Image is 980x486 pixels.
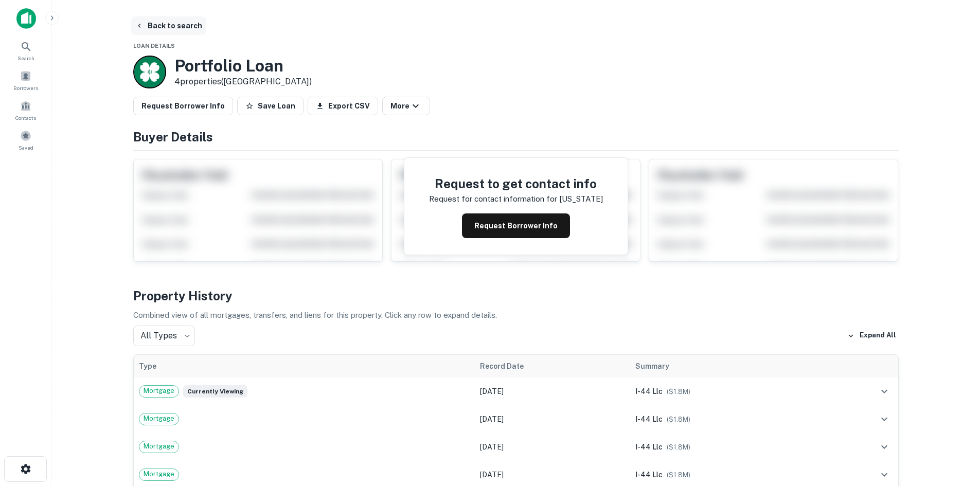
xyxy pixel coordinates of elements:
[475,405,630,433] td: [DATE]
[382,97,430,115] button: More
[475,433,630,461] td: [DATE]
[3,126,48,154] a: Saved
[174,56,312,76] h3: Portfolio Loan
[131,16,206,35] button: Back to search
[475,377,630,405] td: [DATE]
[429,174,603,193] h4: Request to get contact info
[667,388,690,395] span: ($ 1.8M )
[876,383,893,400] button: expand row
[133,309,899,321] p: Combined view of all mortgages, transfers, and liens for this property. Click any row to expand d...
[876,410,893,428] button: expand row
[635,415,663,423] span: i-44 llc
[174,76,312,88] p: 4 properties ([GEOGRAPHIC_DATA])
[139,413,179,424] span: Mortgage
[462,213,570,238] button: Request Borrower Info
[13,84,38,92] span: Borrowers
[876,466,893,483] button: expand row
[845,328,899,344] button: Expand All
[237,97,304,115] button: Save Loan
[16,8,36,29] img: capitalize-icon.png
[15,114,36,122] span: Contacts
[133,43,175,49] span: Loan Details
[667,471,690,479] span: ($ 1.8M )
[475,355,630,377] th: Record Date
[17,54,34,62] span: Search
[635,471,663,479] span: i-44 llc
[3,96,48,124] a: Contacts
[630,355,818,377] th: Summary
[139,386,179,396] span: Mortgage
[3,66,48,94] a: Borrowers
[183,385,247,398] span: Currently viewing
[667,416,690,423] span: ($ 1.8M )
[876,438,893,456] button: expand row
[134,355,475,377] th: Type
[133,286,899,305] h4: Property History
[139,469,179,479] span: Mortgage
[133,97,233,115] button: Request Borrower Info
[19,143,33,152] span: Saved
[133,326,195,346] div: All Types
[635,443,663,451] span: i-44 llc
[139,441,179,452] span: Mortgage
[133,128,899,146] h4: Buyer Details
[667,443,690,451] span: ($ 1.8M )
[559,193,603,205] p: [US_STATE]
[3,37,48,64] a: Search
[308,97,378,115] button: Export CSV
[429,193,557,205] p: Request for contact information for
[635,387,663,395] span: i-44 llc
[929,404,980,453] iframe: Chat Widget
